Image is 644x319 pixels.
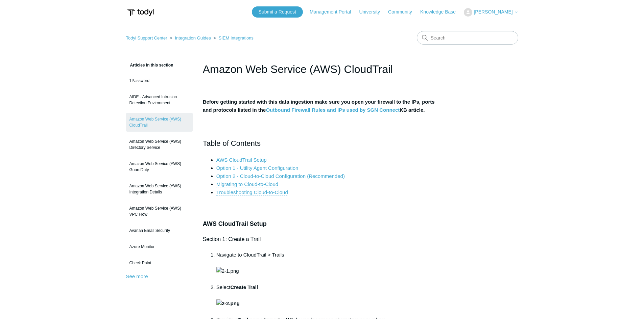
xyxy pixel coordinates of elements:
[359,8,386,16] a: University
[310,8,358,16] a: Management Portal
[216,267,239,275] img: 2-1.png
[216,299,240,308] img: 2-2.png
[420,8,462,16] a: Knowledge Base
[216,157,267,163] a: AWS CloudTrail Setup
[216,181,278,187] a: Migrating to Cloud-to-Cloud
[126,74,193,87] a: 1Password
[266,107,400,113] a: Outbound Firewall Rules and IPs used by SGN Connect
[216,189,288,195] a: Troubleshooting Cloud-to-Cloud
[168,35,212,41] li: Integration Guides
[203,235,442,244] h4: Section 1: Create a Trail
[417,31,518,45] input: Search
[126,257,193,269] a: Check Point
[175,35,211,41] a: Integration Guides
[252,6,303,18] a: Submit a Request
[216,284,258,306] strong: Create Trail
[203,219,442,229] h3: AWS CloudTrail Setup
[126,273,148,279] a: See more
[203,137,442,149] h2: Table of Contents
[216,165,299,171] a: Option 1 - Utility Agent Configuration
[126,35,169,41] li: Todyl Support Center
[203,61,442,77] h1: Amazon Web Service (AWS) CloudTrail
[126,6,155,19] img: Todyl Support Center Help Center home page
[126,240,193,253] a: Azure Monitor
[203,99,435,113] strong: Before getting started with this data ingestion make sure you open your firewall to the IPs, port...
[219,35,254,41] a: SIEM Integrations
[388,8,419,16] a: Community
[126,35,167,41] a: Todyl Support Center
[126,202,193,221] a: Amazon Web Service (AWS) VPC Flow
[126,113,193,132] a: Amazon Web Service (AWS) CloudTrail
[474,9,512,15] span: [PERSON_NAME]
[216,251,442,283] li: Navigate to CloudTrail > Trails
[216,283,442,316] li: Select
[126,157,193,176] a: Amazon Web Service (AWS) GuardDuty
[126,135,193,154] a: Amazon Web Service (AWS) Directory Service
[126,224,193,237] a: Avanan Email Security
[126,63,173,68] span: Articles in this section
[216,173,345,179] a: Option 2 - Cloud-to-Cloud Configuration (Recommended)
[212,35,254,41] li: SIEM Integrations
[464,8,518,17] button: [PERSON_NAME]
[126,180,193,198] a: Amazon Web Service (AWS) Integration Details
[126,90,193,109] a: AIDE - Advanced Intrusion Detection Environment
